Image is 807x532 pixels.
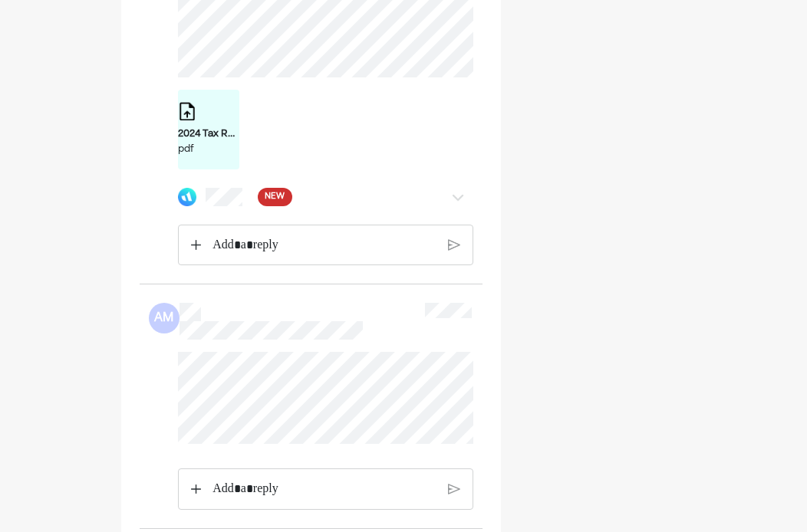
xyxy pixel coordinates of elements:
[205,225,444,265] div: Rich Text Editor. Editing area: main
[265,189,285,205] span: NEW
[205,469,444,509] div: Rich Text Editor. Editing area: main
[178,126,239,142] div: 2024 Tax Return Documents ([PERSON_NAME] M - Client Copy) (2).pdf
[149,303,180,333] div: AM
[178,142,239,157] div: pdf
